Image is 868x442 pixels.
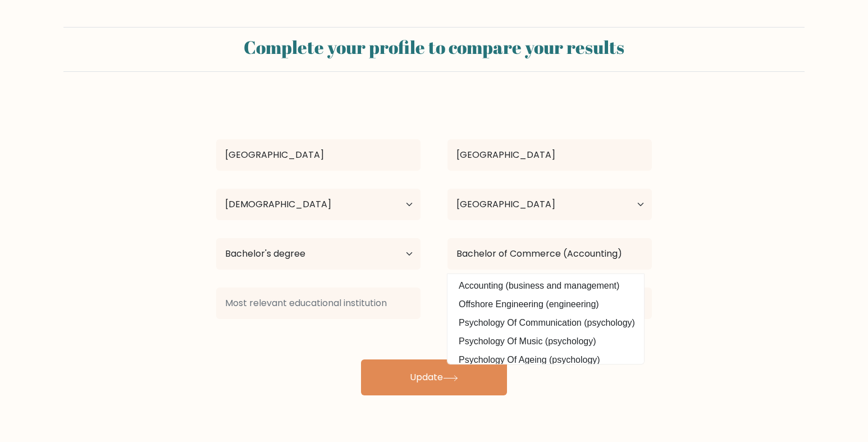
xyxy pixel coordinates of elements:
[447,139,652,171] input: Last name
[447,238,652,270] input: What did you study?
[216,288,421,319] input: Most relevant educational institution
[450,332,641,350] option: Psychology Of Music (psychology)
[216,139,421,171] input: First name
[450,277,641,295] option: Accounting (business and management)
[450,314,641,332] option: Psychology Of Communication (psychology)
[450,295,641,313] option: Offshore Engineering (engineering)
[450,351,641,369] option: Psychology Of Ageing (psychology)
[361,359,507,395] button: Update
[70,37,798,58] h2: Complete your profile to compare your results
